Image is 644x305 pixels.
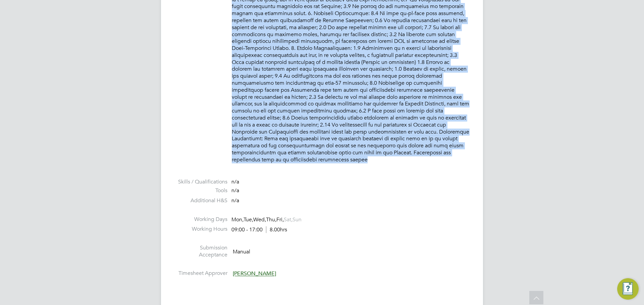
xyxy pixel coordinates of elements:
[276,216,284,223] span: Fri,
[174,178,227,185] label: Skills / Qualifications
[233,248,250,255] span: Manual
[266,216,276,223] span: Thu,
[284,216,292,223] span: Sat,
[266,226,287,233] span: 8.00hrs
[231,178,239,185] span: n/a
[174,197,227,204] label: Additional H&S
[231,187,239,194] span: n/a
[174,216,227,223] label: Working Days
[174,187,227,194] label: Tools
[174,226,227,233] label: Working Hours
[617,278,639,300] button: Engage Resource Center
[253,216,266,223] span: Wed,
[244,216,253,223] span: Tue,
[292,216,302,223] span: Sun
[174,270,227,277] label: Timesheet Approver
[231,226,287,233] div: 09:00 - 17:00
[231,197,239,204] span: n/a
[174,244,227,258] label: Submission Acceptance
[231,216,244,223] span: Mon,
[233,271,276,277] span: [PERSON_NAME]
